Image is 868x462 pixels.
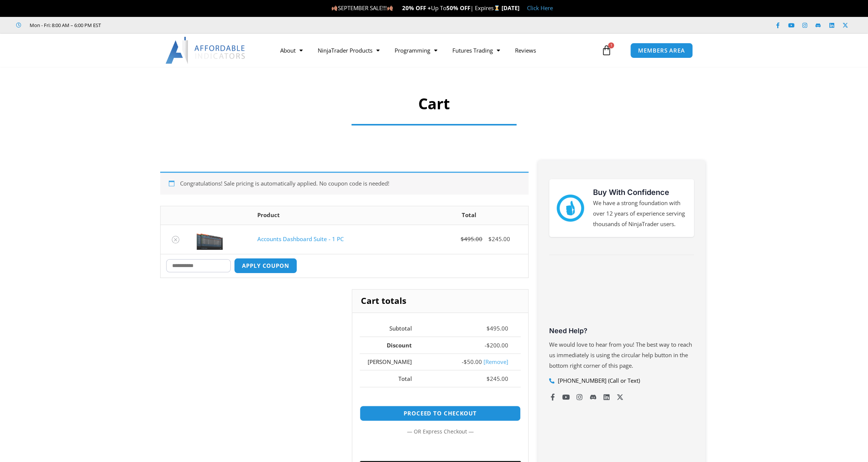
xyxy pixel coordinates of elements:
th: [PERSON_NAME] [360,353,424,370]
th: Total [410,206,528,225]
th: Discount [360,337,424,353]
a: Programming [387,42,445,59]
strong: 20% OFF + [402,4,431,12]
a: NinjaTrader Products [310,42,387,59]
span: [PHONE_NUMBER] (Call or Text) [556,376,640,386]
iframe: Customer reviews powered by Trustpilot [111,21,224,29]
img: LogoAI | Affordable Indicators – NinjaTrader [165,37,246,64]
a: MEMBERS AREA [630,43,693,58]
div: Congratulations! Sale pricing is automatically applied. No coupon code is needed! [160,172,529,195]
a: Remove Accounts Dashboard Suite - 1 PC from cart [172,236,179,243]
a: 1 [590,39,623,61]
span: SEPTEMBER SALE!!! Up To | Expires [331,4,501,12]
span: $ [487,325,490,332]
button: Apply coupon [234,258,297,273]
img: 🍂 [387,5,393,11]
span: $ [464,358,467,365]
bdi: 495.00 [487,325,508,332]
span: MEMBERS AREA [638,48,685,53]
h2: Cart totals [352,290,528,313]
span: $ [487,375,490,382]
bdi: 245.00 [488,235,510,243]
img: 🍂 [332,5,337,11]
a: Reviews [508,42,544,59]
bdi: 495.00 [461,235,482,243]
a: Futures Trading [445,42,508,59]
strong: [DATE] [502,4,520,12]
span: - [485,341,487,349]
h3: Need Help? [549,326,694,335]
th: Product [252,206,410,225]
a: Click Here [527,4,553,12]
iframe: Customer reviews powered by Trustpilot [549,268,694,325]
a: Remove mike coupon [484,358,508,365]
a: About [273,42,310,59]
span: Mon - Fri: 8:00 AM – 6:00 PM EST [28,21,101,30]
p: — or — [360,427,521,436]
th: Subtotal [360,320,424,337]
a: Proceed to checkout [360,406,521,421]
span: We would love to hear from you! The best way to reach us immediately is using the circular help b... [549,341,692,369]
h3: Buy With Confidence [593,187,687,198]
a: Accounts Dashboard Suite - 1 PC [257,235,344,243]
p: We have a strong foundation with over 12 years of experience serving thousands of NinjaTrader users. [593,198,687,229]
iframe: Secure express checkout frame [358,441,522,459]
h1: Cart [186,93,683,114]
span: $ [487,341,490,349]
bdi: 245.00 [487,375,508,382]
img: mark thumbs good 43913 | Affordable Indicators – NinjaTrader [557,195,584,222]
img: Screenshot 2024-08-26 155710eeeee | Affordable Indicators – NinjaTrader [197,229,223,250]
strong: 50% OFF [446,4,470,12]
span: $ [461,235,464,243]
th: Total [360,370,424,387]
img: ⌛ [494,5,500,11]
nav: Menu [273,42,599,59]
span: 50.00 [464,358,482,365]
span: $ [488,235,492,243]
td: - [424,353,521,370]
bdi: 200.00 [487,341,508,349]
span: 1 [608,42,614,48]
